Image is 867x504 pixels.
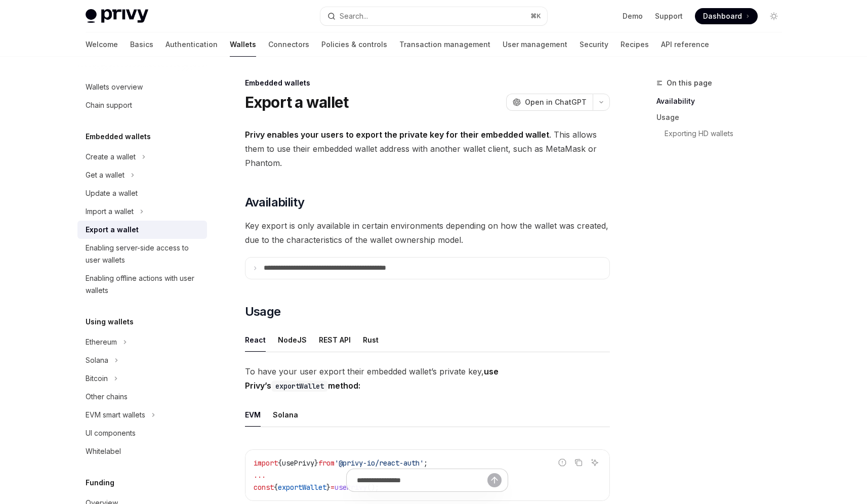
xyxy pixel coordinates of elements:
a: Enabling offline actions with user wallets [77,269,207,300]
span: } [314,458,318,468]
a: Transaction management [399,32,490,57]
span: Availability [245,194,305,211]
img: light logo [86,9,148,23]
button: Toggle Ethereum section [77,333,207,351]
button: Toggle Solana section [77,351,207,369]
div: Import a wallet [86,205,134,218]
div: Embedded wallets [245,78,610,88]
div: Get a wallet [86,169,125,181]
span: On this page [667,77,712,89]
span: Open in ChatGPT [525,97,587,107]
span: import [254,458,278,468]
span: '@privy-io/react-auth' [335,458,424,468]
button: Ask AI [588,456,601,469]
div: EVM [245,403,261,427]
span: { [278,458,282,468]
a: Exporting HD wallets [656,125,790,142]
span: Dashboard [703,11,742,21]
button: Toggle Bitcoin section [77,369,207,388]
div: Other chains [86,391,128,403]
span: Usage [245,304,281,320]
span: Key export is only available in certain environments depending on how the wallet was created, due... [245,219,610,247]
div: EVM smart wallets [86,409,145,421]
div: Ethereum [86,336,117,348]
div: Whitelabel [86,445,121,457]
a: Wallets [230,32,256,57]
a: Welcome [86,32,118,57]
button: Toggle Import a wallet section [77,202,207,221]
div: Enabling server-side access to user wallets [86,242,201,266]
div: Chain support [86,99,132,111]
span: usePrivy [282,458,314,468]
a: Usage [656,109,790,125]
h5: Funding [86,477,114,489]
a: Authentication [166,32,218,57]
div: Solana [86,354,108,366]
code: exportWallet [271,381,328,392]
a: Policies & controls [321,32,387,57]
strong: Privy enables your users to export the private key for their embedded wallet [245,130,549,140]
button: Report incorrect code [556,456,569,469]
div: Update a wallet [86,187,138,199]
a: Wallets overview [77,78,207,96]
div: Bitcoin [86,372,108,385]
div: UI components [86,427,136,439]
a: Connectors [268,32,309,57]
a: Demo [623,11,643,21]
h1: Export a wallet [245,93,349,111]
a: Recipes [621,32,649,57]
a: Availability [656,93,790,109]
a: Basics [130,32,153,57]
div: Search... [340,10,368,22]
h5: Embedded wallets [86,131,151,143]
a: Security [580,32,608,57]
a: Whitelabel [77,442,207,460]
div: REST API [319,328,351,352]
div: Export a wallet [86,224,139,236]
strong: use Privy’s method: [245,366,499,391]
input: Ask a question... [357,469,487,491]
a: User management [503,32,567,57]
a: Chain support [77,96,207,114]
div: Solana [273,403,298,427]
a: Other chains [77,388,207,406]
div: Rust [363,328,379,352]
h5: Using wallets [86,316,134,328]
button: Toggle Create a wallet section [77,148,207,166]
button: Open in ChatGPT [506,94,593,111]
a: Support [655,11,683,21]
a: Enabling server-side access to user wallets [77,239,207,269]
a: UI components [77,424,207,442]
button: Send message [487,473,502,487]
button: Copy the contents from the code block [572,456,585,469]
button: Toggle Get a wallet section [77,166,207,184]
span: To have your user export their embedded wallet’s private key, [245,364,610,393]
span: ; [424,458,428,468]
div: Create a wallet [86,151,136,163]
button: Open search [320,7,547,25]
div: React [245,328,266,352]
button: Toggle dark mode [766,8,782,24]
a: Dashboard [695,8,758,24]
span: ⌘ K [530,12,541,20]
button: Toggle EVM smart wallets section [77,406,207,424]
a: Export a wallet [77,221,207,239]
span: from [318,458,335,468]
div: Wallets overview [86,81,143,93]
div: NodeJS [278,328,307,352]
a: Update a wallet [77,184,207,202]
a: API reference [661,32,709,57]
div: Enabling offline actions with user wallets [86,272,201,297]
span: . This allows them to use their embedded wallet address with another wallet client, such as MetaM... [245,128,610,170]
